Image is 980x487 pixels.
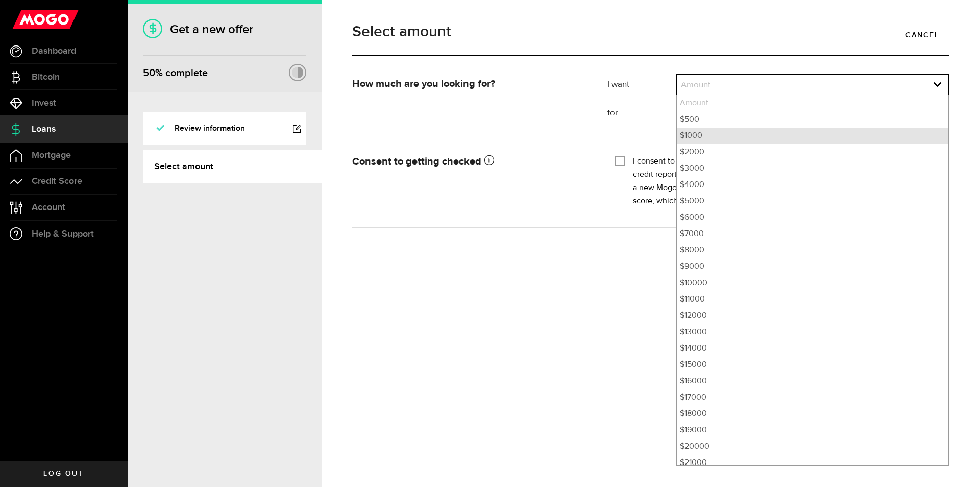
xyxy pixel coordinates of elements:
li: $12000 [677,308,948,324]
strong: How much are you looking for? [352,79,495,89]
span: Dashboard [32,47,76,56]
strong: Consent to getting checked [352,156,494,167]
li: $17000 [677,389,948,406]
li: Amount [677,95,948,111]
li: $19000 [677,422,948,438]
h1: Select amount [352,24,949,39]
li: $7000 [677,226,948,242]
label: I want [607,79,676,91]
li: $1000 [677,128,948,144]
li: $16000 [677,373,948,389]
li: $5000 [677,193,948,210]
li: $18000 [677,406,948,422]
li: $9000 [677,259,948,275]
span: Mortgage [32,151,71,160]
li: $4000 [677,177,948,193]
li: $6000 [677,210,948,226]
a: Select amount [143,150,322,183]
li: $500 [677,111,948,128]
label: for [607,107,676,120]
input: I consent to Mogo using my personal information to get a credit score or report from a credit rep... [615,155,625,165]
a: Cancel [895,24,949,45]
button: Open LiveChat chat widget [8,4,39,35]
span: Log out [43,470,84,477]
div: % complete [143,64,208,82]
li: $11000 [677,291,948,308]
li: $20000 [677,438,948,455]
span: 50 [143,67,155,79]
li: $13000 [677,324,948,340]
span: Account [32,203,65,212]
span: Help & Support [32,229,94,239]
li: $10000 [677,275,948,291]
h1: Get a new offer [143,22,306,37]
span: Loans [32,125,56,134]
span: Invest [32,99,56,108]
li: $2000 [677,144,948,160]
span: Credit Score [32,177,82,186]
li: $14000 [677,340,948,357]
label: I consent to Mogo using my personal information to get a credit score or report from a credit rep... [633,155,942,208]
a: Review information [143,112,306,145]
li: $3000 [677,160,948,177]
li: $8000 [677,242,948,259]
li: $21000 [677,455,948,471]
li: $15000 [677,357,948,373]
span: Bitcoin [32,73,60,82]
a: expand select [677,75,948,95]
